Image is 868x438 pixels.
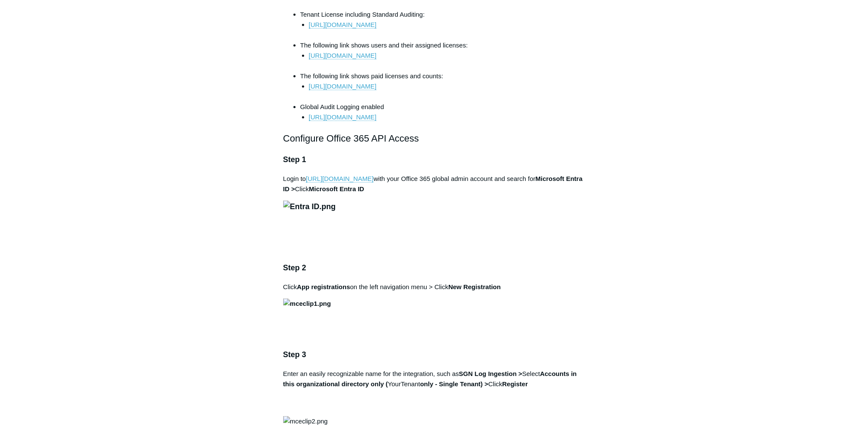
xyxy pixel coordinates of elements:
[420,380,488,388] strong: only - Single Tenant) >
[309,21,376,29] a: [URL][DOMAIN_NAME]
[283,370,577,388] strong: Accounts in this organizational directory only (
[309,113,376,121] a: [URL][DOMAIN_NAME]
[297,283,350,290] strong: App registrations
[459,370,522,377] strong: SGN Log Ingestion >
[306,175,373,183] a: [URL][DOMAIN_NAME]
[502,380,528,388] strong: Register
[300,71,585,102] li: The following link shows paid licenses and counts:
[283,262,585,274] h3: Step 2
[300,40,585,71] li: The following link shows users and their assigned licenses:
[283,349,585,361] h3: Step 3
[283,154,585,166] h3: Step 1
[283,201,336,213] img: Entra ID.png
[309,52,376,59] a: [URL][DOMAIN_NAME]
[283,416,328,426] img: mceclip2.png
[283,174,585,194] p: Login to with your Office 365 global admin account and search for Click
[283,131,585,146] h2: Configure Office 365 API Access
[448,283,501,290] strong: New Registration
[309,185,364,192] strong: Microsoft Entra ID
[283,175,583,192] strong: Microsoft Entra ID >
[283,369,585,410] p: Enter an easily recognizable name for the integration, such as Select YourTenant Click
[300,9,585,40] li: Tenant License including Standard Auditing:
[283,282,585,292] p: Click on the left navigation menu > Click
[283,299,331,309] img: mceclip1.png
[300,102,585,122] li: Global Audit Logging enabled
[309,83,376,90] a: [URL][DOMAIN_NAME]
